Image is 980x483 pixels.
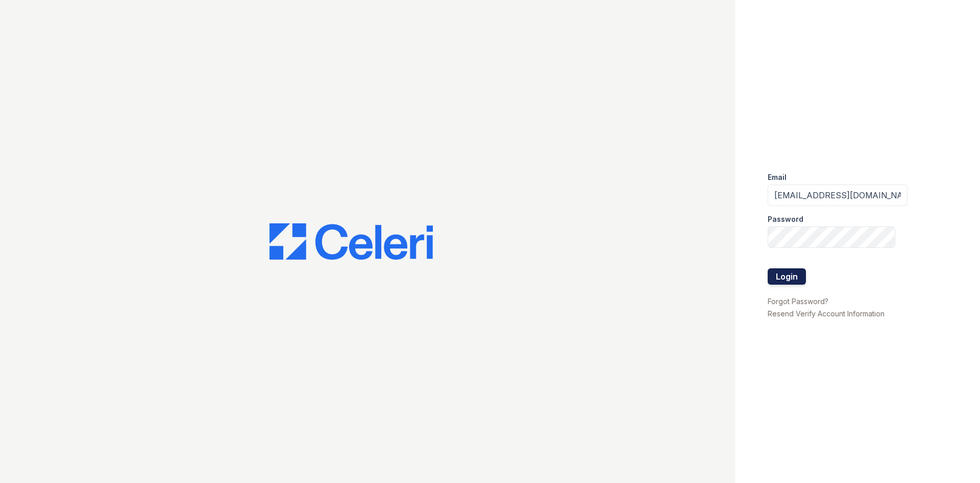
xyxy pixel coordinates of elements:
[768,172,787,182] label: Email
[768,297,828,306] a: Forgot Password?
[768,268,806,285] button: Login
[768,309,885,318] a: Resend Verify Account Information
[768,214,803,224] label: Password
[269,223,433,260] img: CE_Logo_Blue-a8612792a0a2168367f1c8372b55b34899dd931a85d93a1a3d3e32e68fde9ad4.png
